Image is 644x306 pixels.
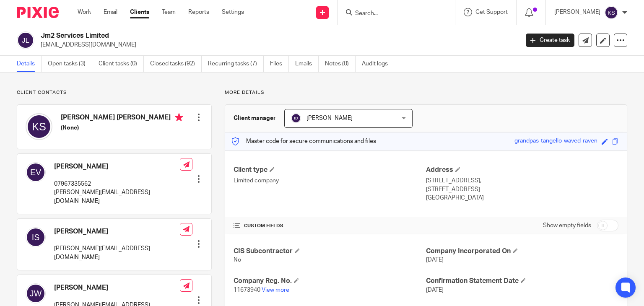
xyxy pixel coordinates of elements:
[130,8,149,16] a: Clients
[17,7,59,18] img: Pixie
[234,277,426,285] h4: Company Reg. No.
[104,8,117,16] a: Email
[222,8,244,16] a: Settings
[78,8,91,16] a: Work
[61,113,183,124] h4: [PERSON_NAME] [PERSON_NAME]
[234,176,426,185] p: Limited company
[306,115,353,121] span: [PERSON_NAME]
[17,31,34,49] img: svg%3E
[162,8,176,16] a: Team
[54,244,180,262] p: [PERSON_NAME][EMAIL_ADDRESS][DOMAIN_NAME]
[54,227,180,236] h4: [PERSON_NAME]
[426,247,618,256] h4: Company Incorporated On
[475,9,508,15] span: Get Support
[526,34,574,47] a: Create task
[291,113,301,123] img: svg%3E
[225,89,627,96] p: More details
[48,56,92,72] a: Open tasks (3)
[231,137,376,145] p: Master code for secure communications and files
[354,10,430,18] input: Search
[54,188,180,205] p: [PERSON_NAME][EMAIL_ADDRESS][DOMAIN_NAME]
[208,56,264,72] a: Recurring tasks (7)
[234,247,426,256] h4: CIS Subcontractor
[362,56,394,72] a: Audit logs
[17,56,42,72] a: Details
[426,166,618,174] h4: Address
[605,6,618,19] img: svg%3E
[426,277,618,285] h4: Confirmation Statement Date
[295,56,319,72] a: Emails
[54,162,180,171] h4: [PERSON_NAME]
[325,56,356,72] a: Notes (0)
[150,56,202,72] a: Closed tasks (92)
[426,194,618,202] p: [GEOGRAPHIC_DATA]
[54,180,180,188] p: 07967335562
[234,114,276,122] h3: Client manager
[26,113,52,140] img: svg%3E
[41,31,419,40] h2: Jm2 Services Limited
[262,287,289,293] a: View more
[514,137,597,146] div: grandpas-tangello-waved-raven
[26,283,46,303] img: svg%3E
[26,162,46,182] img: svg%3E
[175,113,183,122] i: Primary
[234,287,260,293] span: 11673940
[426,185,618,194] p: [STREET_ADDRESS]
[61,124,183,132] h5: (None)
[54,283,180,292] h4: [PERSON_NAME]
[188,8,209,16] a: Reports
[234,166,426,174] h4: Client type
[99,56,144,72] a: Client tasks (0)
[554,8,600,16] p: [PERSON_NAME]
[270,56,289,72] a: Files
[426,257,444,263] span: [DATE]
[26,227,46,247] img: svg%3E
[234,257,241,263] span: No
[41,41,513,49] p: [EMAIL_ADDRESS][DOMAIN_NAME]
[543,221,591,230] label: Show empty fields
[426,287,444,293] span: [DATE]
[234,223,426,229] h4: CUSTOM FIELDS
[17,89,212,96] p: Client contacts
[426,176,618,185] p: [STREET_ADDRESS],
